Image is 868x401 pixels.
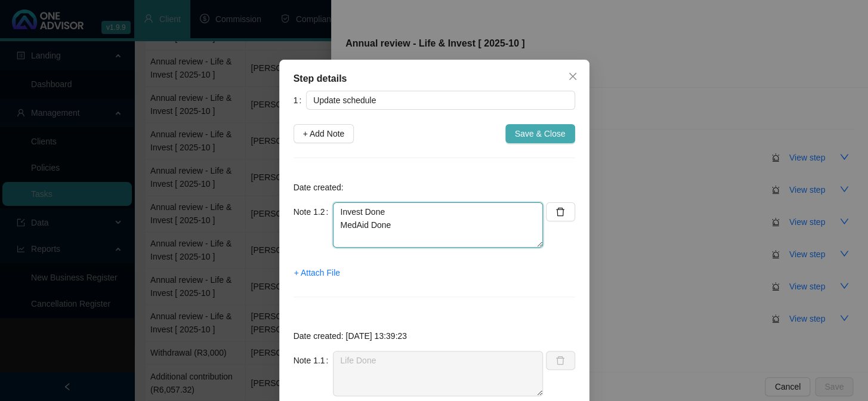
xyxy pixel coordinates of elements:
[333,202,543,248] textarea: Invest Done MedAid Done
[294,266,340,279] span: + Attach File
[294,263,341,282] button: + Attach File
[294,181,575,194] p: Date created:
[333,351,543,396] textarea: Life Done
[294,124,354,143] button: + Add Note
[568,72,577,81] span: close
[294,351,333,370] label: Note 1.1
[563,67,582,86] button: Close
[555,207,565,217] span: delete
[294,72,575,86] div: Step details
[294,202,333,221] label: Note 1.2
[505,124,575,143] button: Save & Close
[294,91,307,110] label: 1
[515,127,566,140] span: Save & Close
[294,329,575,343] p: Date created: [DATE] 13:39:23
[303,127,345,140] span: + Add Note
